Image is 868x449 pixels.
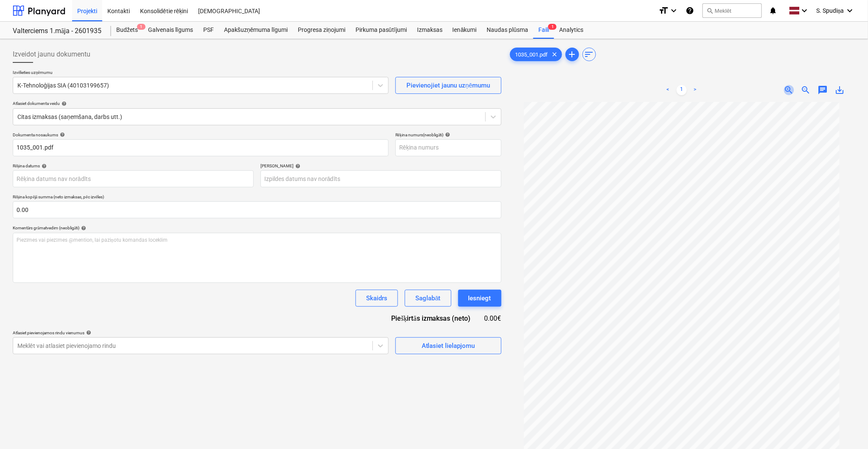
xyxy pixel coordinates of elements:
[13,201,501,218] input: Rēķina kopējā summa (neto izmaksas, pēc izvēles)
[366,293,387,304] div: Skaidrs
[13,49,90,59] span: Izveidot jaunu dokumentu
[468,293,491,304] div: Iesniegt
[260,170,501,187] input: Izpildes datums nav norādīts
[584,49,594,59] span: sort
[13,194,501,201] p: Rēķina kopējā summa (neto izmaksas, pēc izvēles)
[533,22,554,39] div: Faili
[845,6,855,16] i: keyboard_arrow_down
[448,22,482,39] a: Ienākumi
[293,22,350,39] a: Progresa ziņojumi
[669,6,679,16] i: keyboard_arrow_down
[690,85,700,95] a: Next page
[395,337,501,354] button: Atlasiet lielapjomu
[818,85,828,95] span: chat
[395,77,501,94] button: Pievienojiet jaunu uzņēmumu
[350,22,412,39] a: Pirkuma pasūtījumi
[703,3,762,18] button: Meklēt
[13,101,501,106] div: Atlasiet dokumenta veidu
[658,6,669,16] i: format_size
[706,7,713,14] span: search
[40,164,47,169] span: help
[294,164,300,169] span: help
[686,6,694,16] i: Zināšanu pamats
[458,290,501,307] button: Iesniegt
[533,22,554,39] a: Faili1
[198,22,219,39] a: PSF
[13,225,501,231] div: Komentārs grāmatvedim (neobligāti)
[58,132,65,137] span: help
[769,6,777,16] i: notifications
[510,51,553,58] span: 1035_001.pdf
[482,22,534,39] a: Naudas plūsma
[395,132,501,138] div: Rēķina numurs (neobligāti)
[406,80,490,91] div: Pievienojiet jaunu uzņēmumu
[444,132,451,137] span: help
[548,24,557,30] span: 1
[84,330,91,335] span: help
[13,170,254,187] input: Rēķina datums nav norādīts
[13,70,389,77] p: Izvēlieties uzņēmumu
[817,7,844,14] span: S. Spudiņa
[395,139,501,156] input: Rēķina numurs
[79,226,86,231] span: help
[677,85,687,95] a: Page 1 is your current page
[554,22,588,39] a: Analytics
[784,85,794,95] span: zoom_in
[13,163,254,169] div: Rēķina datums
[412,22,448,39] a: Izmaksas
[663,85,673,95] a: Previous page
[550,49,560,59] span: clear
[422,340,475,351] div: Atlasiet lielapjomu
[567,49,577,59] span: add
[111,22,143,39] div: Budžets
[13,132,389,138] div: Dokumenta nosaukums
[801,85,811,95] span: zoom_out
[405,290,451,307] button: Saglabāt
[13,27,101,36] div: Valterciems 1.māja - 2601935
[385,313,484,323] div: Piešķirtās izmaksas (neto)
[415,293,440,304] div: Saglabāt
[800,6,810,16] i: keyboard_arrow_down
[835,85,845,95] span: save_alt
[13,139,389,156] input: Dokumenta nosaukums
[484,313,501,323] div: 0.00€
[60,101,67,106] span: help
[111,22,143,39] a: Budžets1
[356,290,398,307] button: Skaidrs
[826,408,868,449] iframe: Chat Widget
[219,22,293,39] a: Apakšuzņēmuma līgumi
[260,163,501,169] div: [PERSON_NAME]
[510,48,562,61] div: 1035_001.pdf
[13,330,389,336] div: Atlasiet pievienojamos rindu vienumus
[137,24,146,30] span: 1
[143,22,198,39] a: Galvenais līgums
